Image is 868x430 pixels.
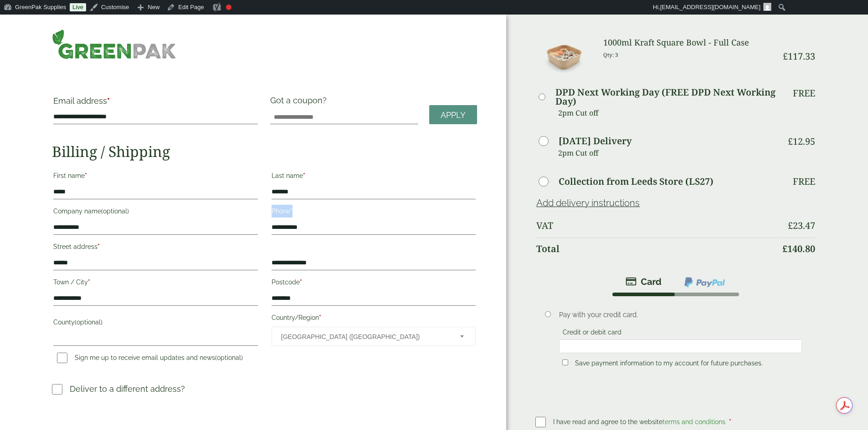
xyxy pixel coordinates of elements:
span: [EMAIL_ADDRESS][DOMAIN_NAME] [660,4,760,10]
span: Country/Region [272,327,476,346]
abbr: required [88,278,90,286]
p: Free [793,88,815,99]
label: Street address [53,240,257,256]
label: Email address [53,97,257,110]
span: United Kingdom (UK) [281,327,448,346]
label: Last name [272,169,476,185]
div: Focus keyphrase not set [226,5,231,10]
p: Deliver to a different address? [70,383,185,395]
img: ppcp-gateway.png [683,276,726,288]
iframe: Secure card payment input frame [562,342,799,350]
label: Got a coupon? [270,96,330,110]
a: Add delivery instructions [536,197,640,208]
abbr: required [290,207,293,215]
abbr: required [319,314,321,321]
span: I have read and agree to the website [553,418,727,425]
small: Qty: 3 [603,51,618,58]
label: DPD Next Working Day (FREE DPD Next Working Day) [555,88,776,106]
a: Apply [429,105,477,125]
label: Sign me up to receive email updates and news [53,354,247,364]
span: (optional) [75,319,103,326]
span: £ [788,219,793,232]
label: Phone [272,205,476,220]
input: Sign me up to receive email updates and news(optional) [57,353,67,363]
bdi: 140.80 [782,243,815,255]
span: Apply [441,110,466,120]
h2: Billing / Shipping [52,143,477,160]
abbr: required [85,172,87,179]
label: Country/Region [272,311,476,327]
p: 2pm Cut off [558,106,776,120]
label: Collection from Leeds Store (LS27) [559,177,714,186]
a: terms and conditions [663,418,725,425]
a: Live [70,3,86,11]
bdi: 12.95 [788,135,815,147]
p: Pay with your credit card. [559,310,802,320]
label: Save payment information to my account for future purchases. [571,359,766,369]
p: Free [793,176,815,187]
label: Town / City [53,276,257,291]
label: Company name [53,205,257,220]
span: (optional) [101,207,129,215]
abbr: required [300,278,302,286]
span: £ [782,243,787,255]
span: £ [783,50,788,62]
label: First name [53,169,257,185]
th: Total [536,238,776,260]
img: stripe.png [626,276,662,287]
label: Credit or debit card [559,329,625,339]
span: (optional) [215,354,243,361]
label: [DATE] Delivery [559,137,632,146]
abbr: required [729,418,731,425]
abbr: required [107,96,110,106]
abbr: required [98,243,100,250]
label: Postcode [272,276,476,291]
bdi: 117.33 [783,50,815,62]
label: County [53,316,257,331]
bdi: 23.47 [788,219,815,232]
abbr: required [303,172,305,179]
h3: 1000ml Kraft Square Bowl - Full Case [603,38,776,48]
img: GreenPak Supplies [52,29,176,59]
p: 2pm Cut off [558,146,776,160]
span: £ [788,135,793,147]
th: VAT [536,215,776,237]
